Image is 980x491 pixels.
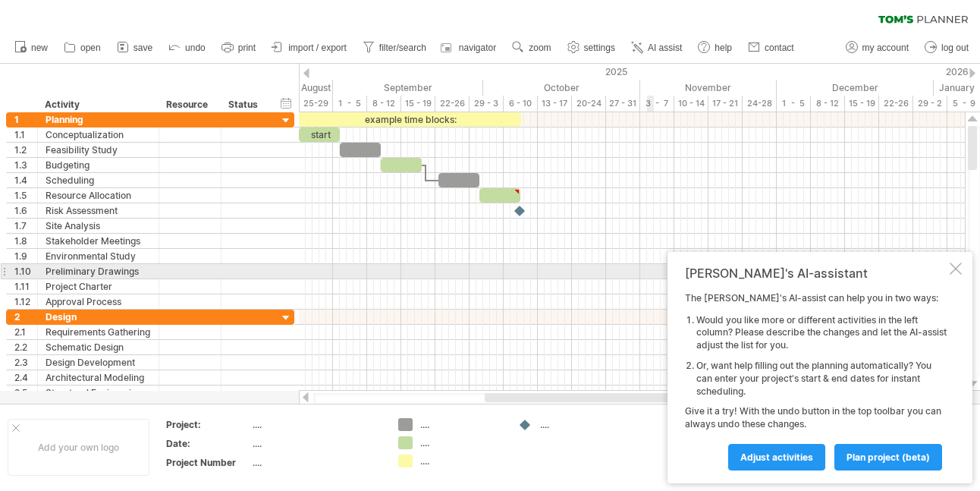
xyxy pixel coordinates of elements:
[483,80,640,96] div: October 2025
[14,112,37,127] div: 1
[921,38,973,58] a: log out
[834,444,942,471] a: plan project (beta)
[470,96,504,112] div: 29 - 3
[299,112,521,127] div: example time blocks:
[14,386,37,400] div: 2.5
[879,96,913,112] div: 22-26
[379,42,426,53] span: filter/search
[435,96,470,112] div: 22-26
[685,292,947,470] div: The [PERSON_NAME]'s AI-assist can help you in two ways: Give it a try! With the undo button in th...
[46,234,151,248] div: Stakeholder Meetings
[572,96,606,112] div: 20-24
[584,42,615,53] span: settings
[862,42,909,53] span: my account
[14,203,37,218] div: 1.6
[46,340,151,354] div: Schematic Design
[166,97,212,112] div: Resource
[80,42,101,53] span: open
[299,127,340,142] div: start
[508,38,555,58] a: zoom
[847,452,930,463] span: plan project (beta)
[185,42,206,53] span: undo
[627,38,686,58] a: AI assist
[14,249,37,263] div: 1.9
[46,173,151,187] div: Scheduling
[367,96,401,112] div: 8 - 12
[45,97,150,112] div: Activity
[708,96,743,112] div: 17 - 21
[504,96,538,112] div: 6 - 10
[46,143,151,157] div: Feasibility Study
[113,38,157,58] a: save
[46,355,151,370] div: Design Development
[743,96,777,112] div: 24-28
[46,310,151,324] div: Design
[11,38,52,58] a: new
[46,219,151,233] div: Site Analysis
[420,455,503,467] div: ....
[777,96,811,112] div: 1 - 5
[8,419,149,476] div: Add your own logo
[228,97,262,112] div: Status
[46,294,151,309] div: Approval Process
[46,188,151,203] div: Resource Allocation
[238,42,256,53] span: print
[46,370,151,385] div: Architectural Modeling
[14,279,37,294] div: 1.11
[777,80,934,96] div: December 2025
[811,96,845,112] div: 8 - 12
[14,188,37,203] div: 1.5
[359,38,431,58] a: filter/search
[253,456,380,469] div: ....
[165,38,210,58] a: undo
[333,96,367,112] div: 1 - 5
[564,38,620,58] a: settings
[696,360,947,398] li: Or, want help filling out the planning automatically? You can enter your project's start & end da...
[46,249,151,263] div: Environmental Study
[253,418,380,431] div: ....
[401,96,435,112] div: 15 - 19
[218,38,260,58] a: print
[913,96,947,112] div: 29 - 2
[420,436,503,449] div: ....
[46,203,151,218] div: Risk Assessment
[14,264,37,279] div: 1.10
[253,437,380,450] div: ....
[46,325,151,339] div: Requirements Gathering
[288,42,347,53] span: import / export
[133,42,152,53] span: save
[14,355,37,370] div: 2.3
[685,266,947,281] div: [PERSON_NAME]'s AI-assistant
[438,38,501,58] a: navigator
[14,127,37,142] div: 1.1
[696,314,947,352] li: Would you like more or different activities in the left column? Please describe the changes and l...
[744,38,799,58] a: contact
[606,96,640,112] div: 27 - 31
[166,437,250,450] div: Date:
[46,127,151,142] div: Conceptualization
[540,418,623,431] div: ....
[845,96,879,112] div: 15 - 19
[14,370,37,385] div: 2.4
[694,38,737,58] a: help
[674,96,708,112] div: 10 - 14
[842,38,913,58] a: my account
[14,158,37,172] div: 1.3
[268,38,351,58] a: import / export
[14,234,37,248] div: 1.8
[765,42,794,53] span: contact
[14,310,37,324] div: 2
[14,143,37,157] div: 1.2
[166,418,250,431] div: Project:
[740,452,813,463] span: Adjust activities
[728,444,825,471] a: Adjust activities
[640,80,777,96] div: November 2025
[46,158,151,172] div: Budgeting
[529,42,551,53] span: zoom
[459,42,496,53] span: navigator
[648,42,682,53] span: AI assist
[14,340,37,354] div: 2.2
[14,325,37,339] div: 2.1
[46,264,151,279] div: Preliminary Drawings
[166,456,250,469] div: Project Number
